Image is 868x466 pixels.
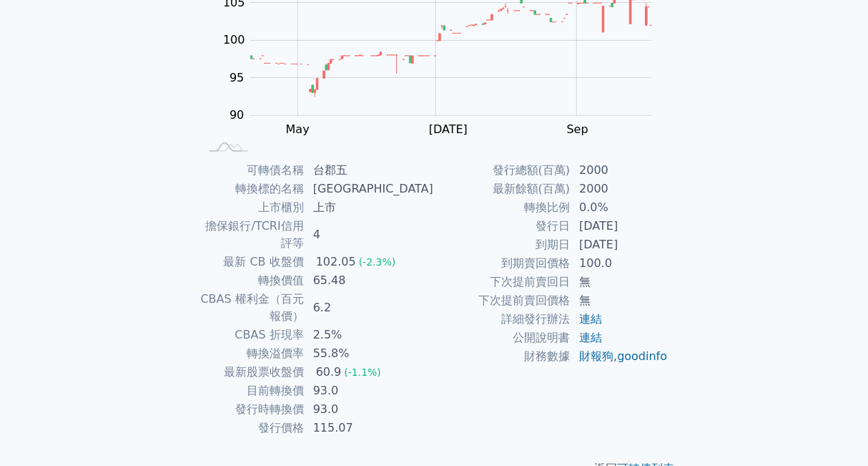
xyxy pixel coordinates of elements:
[434,329,571,347] td: 公開說明書
[434,198,571,217] td: 轉換比例
[305,198,434,217] td: 上市
[305,400,434,419] td: 93.0
[199,180,305,198] td: 轉換標的名稱
[305,161,434,180] td: 台郡五
[199,363,305,382] td: 最新股票收盤價
[199,290,305,326] td: CBAS 權利金（百元報價）
[434,217,571,236] td: 發行日
[305,180,434,198] td: [GEOGRAPHIC_DATA]
[434,291,571,310] td: 下次提前賣回價格
[434,310,571,329] td: 詳細發行辦法
[313,364,345,381] div: 60.9
[199,253,305,271] td: 最新 CB 收盤價
[199,382,305,400] td: 目前轉換價
[313,253,359,271] div: 102.05
[199,400,305,419] td: 發行時轉換價
[199,217,305,253] td: 擔保銀行/TCRI信用評等
[434,273,571,291] td: 下次提前賣回日
[199,161,305,180] td: 可轉債名稱
[199,419,305,437] td: 發行價格
[571,161,669,180] td: 2000
[199,271,305,290] td: 轉換價值
[571,180,669,198] td: 2000
[305,326,434,344] td: 2.5%
[434,236,571,254] td: 到期日
[305,217,434,253] td: 4
[286,123,310,137] tspan: May
[305,344,434,363] td: 55.8%
[359,256,396,268] span: (-2.3%)
[571,198,669,217] td: 0.0%
[434,254,571,273] td: 到期賣回價格
[305,290,434,326] td: 6.2
[199,198,305,217] td: 上市櫃別
[230,109,244,122] tspan: 90
[571,254,669,273] td: 100.0
[579,312,602,326] a: 連結
[579,349,613,363] a: 財報狗
[571,273,669,291] td: 無
[305,382,434,400] td: 93.0
[571,291,669,310] td: 無
[305,419,434,437] td: 115.07
[434,161,571,180] td: 發行總額(百萬)
[434,180,571,198] td: 最新餘額(百萬)
[199,344,305,363] td: 轉換溢價率
[305,271,434,290] td: 65.48
[230,71,244,84] tspan: 95
[199,326,305,344] td: CBAS 折現率
[434,347,571,366] td: 財務數據
[571,236,669,254] td: [DATE]
[344,367,381,378] span: (-1.1%)
[617,349,667,363] a: goodinfo
[429,123,468,137] tspan: [DATE]
[571,217,669,236] td: [DATE]
[571,347,669,366] td: ,
[579,331,602,344] a: 連結
[223,34,245,47] tspan: 100
[567,123,588,137] tspan: Sep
